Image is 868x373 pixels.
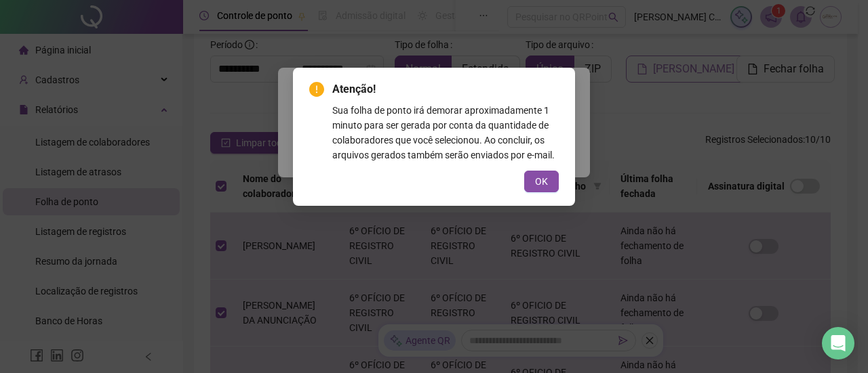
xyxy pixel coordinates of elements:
div: Sua folha de ponto irá demorar aproximadamente 1 minuto para ser gerada por conta da quantidade d... [332,103,559,162]
button: OK [524,171,559,192]
span: Atenção! [332,81,559,97]
span: exclamation-circle [309,82,324,97]
div: Open Intercom Messenger [822,327,854,359]
span: OK [535,174,548,189]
